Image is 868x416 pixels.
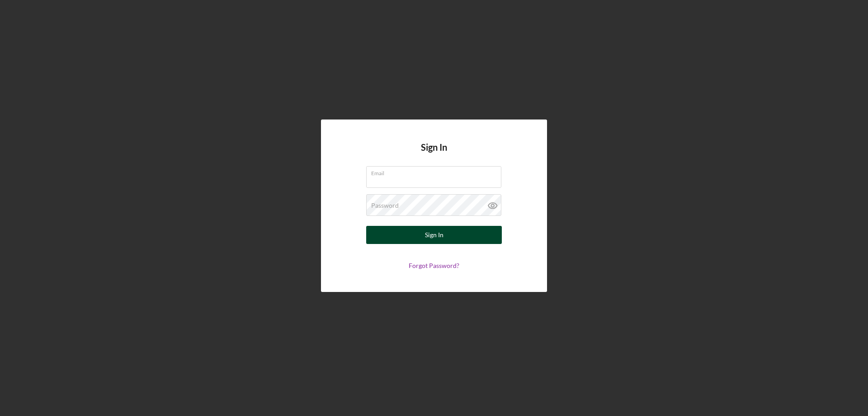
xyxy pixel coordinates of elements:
button: Sign In [366,226,502,244]
label: Password [371,202,399,209]
label: Email [371,167,501,177]
a: Forgot Password? [409,262,459,269]
h4: Sign In [421,142,447,166]
div: Sign In [425,226,443,244]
